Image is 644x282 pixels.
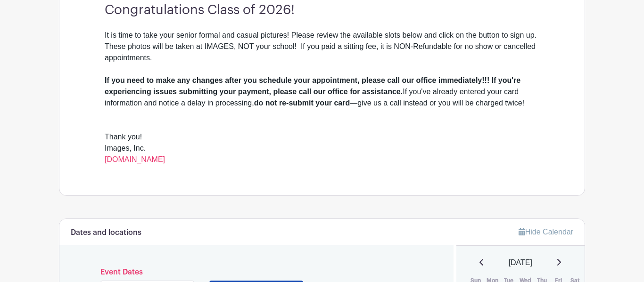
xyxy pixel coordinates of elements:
[509,257,532,268] span: [DATE]
[105,131,539,143] div: Thank you!
[105,155,165,163] a: [DOMAIN_NAME]
[105,75,539,109] div: If you've already entered your card information and notice a delay in processing, —give us a call...
[99,268,414,277] h6: Event Dates
[254,99,350,107] strong: do not re-submit your card
[105,76,520,96] strong: If you need to make any changes after you schedule your appointment, please call our office immed...
[105,30,539,64] div: It is time to take your senior formal and casual pictures! Please review the available slots belo...
[519,228,573,236] a: Hide Calendar
[105,2,539,18] h3: Congratulations Class of 2026!
[105,143,539,165] div: Images, Inc.
[71,228,141,237] h6: Dates and locations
